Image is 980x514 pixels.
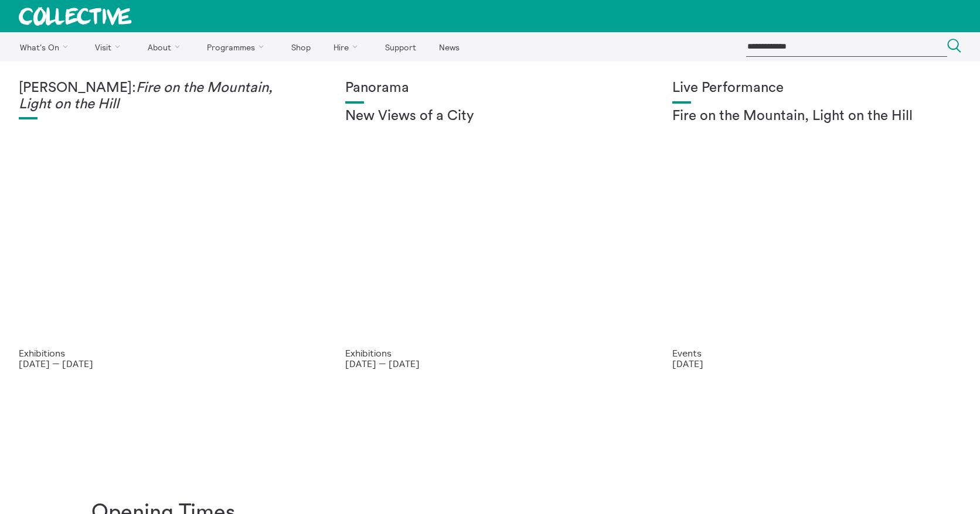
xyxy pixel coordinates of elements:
p: Events [672,348,961,358]
em: Fire on the Mountain, Light on the Hill [19,81,273,111]
a: Support [375,32,426,61]
a: Photo: Eoin Carey Live Performance Fire on the Mountain, Light on the Hill Events [DATE] [654,61,980,388]
a: Programmes [197,32,279,61]
p: [DATE] [672,358,961,369]
a: News [428,32,469,61]
h1: Live Performance [672,80,961,97]
a: What's On [9,32,83,61]
a: About [137,32,195,61]
p: [DATE] — [DATE] [19,358,308,369]
h1: Panorama [345,80,634,97]
a: Hire [324,32,373,61]
h2: New Views of a City [345,108,634,125]
a: Visit [85,32,135,61]
p: Exhibitions [19,348,308,358]
p: [DATE] — [DATE] [345,358,634,369]
a: Shop [281,32,321,61]
h1: [PERSON_NAME]: [19,80,308,112]
h2: Fire on the Mountain, Light on the Hill [672,108,961,125]
p: Exhibitions [345,348,634,358]
a: Collective Panorama June 2025 small file 8 Panorama New Views of a City Exhibitions [DATE] — [DATE] [326,61,653,388]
